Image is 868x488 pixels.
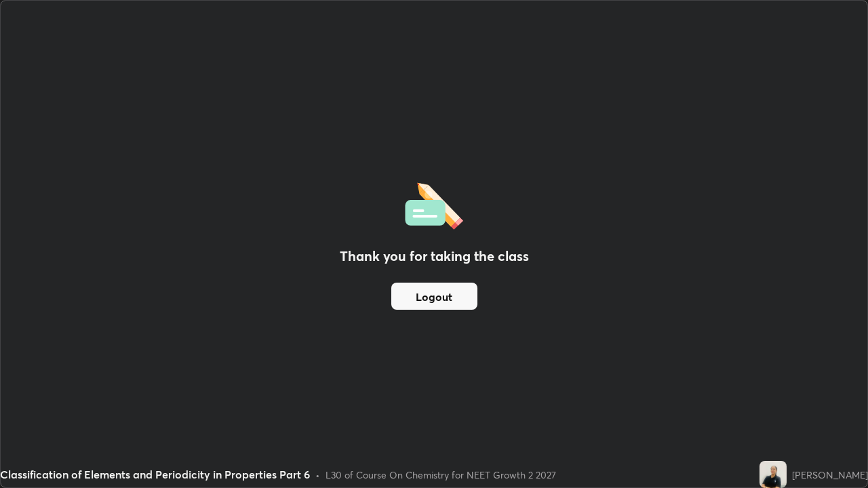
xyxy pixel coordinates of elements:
div: [PERSON_NAME] [792,468,868,482]
div: • [315,468,320,482]
div: L30 of Course On Chemistry for NEET Growth 2 2027 [325,468,556,482]
img: offlineFeedback.1438e8b3.svg [405,178,463,230]
img: 332d395ef1f14294aa6d42b3991fd35f.jpg [759,461,787,488]
button: Logout [391,283,477,310]
h2: Thank you for taking the class [340,246,529,266]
